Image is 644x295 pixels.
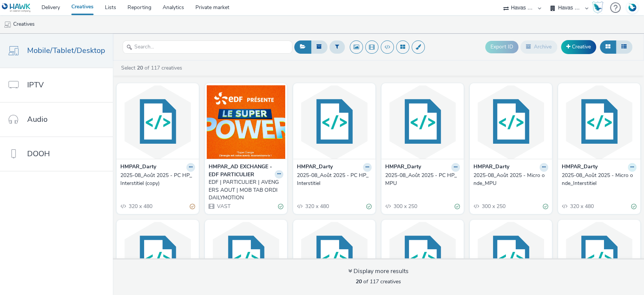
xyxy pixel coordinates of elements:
span: 320 x 480 [569,203,594,210]
span: 320 x 480 [128,203,152,210]
a: 2025-08_Août 2025 - Micro onde_Interstitiel [562,172,636,187]
div: Partially valid [190,202,195,210]
img: EDF | PARTICULIER | AVENGERS AOUT | MOB TAB ORDI DAILYMOTION visual [207,85,285,159]
strong: HMPAR_Darty [385,163,421,172]
img: 2025-08_Août 2025 - PC HP_Interstitiel visual [295,85,373,159]
div: 2025-08_Août 2025 - Micro onde_MPU [473,172,545,187]
img: 2025-08_Août 2025 - PC HP_Interstitiel (copy) visual [118,85,197,159]
a: 2025-08_Août 2025 - PC HP_MPU [385,172,460,187]
strong: HMPAR_Darty [297,163,333,172]
span: of 117 creatives [356,278,401,285]
strong: HMPAR_AD EXCHANGE - EDF PARTICULIER [209,163,273,179]
img: 2025-08_Août 2025 - Micro onde_Interstitiel visual [560,85,638,159]
div: Valid [543,202,548,210]
img: mobile [4,21,11,28]
div: Valid [366,202,372,210]
strong: HMPAR_Darty [562,163,598,172]
button: Table [616,40,632,53]
div: 2025-08_Août 2025 - Micro onde_Interstitiel [562,172,633,187]
img: undefined Logo [2,3,31,12]
img: 2025-08_Août 2025 - Micro onde_MPU visual [472,85,550,159]
a: 2025-08_Août 2025 - Micro onde_MPU [473,172,548,187]
div: Valid [455,202,460,210]
span: VAST [216,203,231,210]
span: Audio [27,114,48,125]
button: Grid [600,40,616,53]
img: Hawk Academy [592,2,603,14]
div: Valid [278,202,283,210]
div: 2025-08_Août 2025 - PC HP_Interstitiel (copy) [120,172,192,187]
div: EDF | PARTICULIER | AVENGERS AOUT | MOB TAB ORDI DAILYMOTION [209,179,280,202]
span: IPTV [27,79,44,90]
strong: HMPAR_Darty [120,163,156,172]
span: 300 x 250 [481,203,506,210]
div: 2025-08_Août 2025 - PC HP_MPU [385,172,457,187]
span: 320 x 480 [304,203,329,210]
a: EDF | PARTICULIER | AVENGERS AOUT | MOB TAB ORDI DAILYMOTION [209,179,283,202]
button: Export ID [485,41,518,53]
strong: HMPAR_Darty [473,163,509,172]
span: 300 x 250 [393,203,417,210]
span: Mobile/Tablet/Desktop [27,45,105,56]
strong: 20 [137,64,143,71]
a: Creative [561,40,596,54]
strong: 20 [356,278,362,285]
span: DOOH [27,148,50,159]
div: 2025-08_Août 2025 - PC HP_Interstitiel [297,172,369,187]
img: Account FR [627,2,638,13]
a: 2025-08_Août 2025 - PC HP_Interstitiel [297,172,372,187]
a: Select of 117 creatives [120,64,185,71]
div: Display more results [348,267,409,276]
img: 2025-08_Août 2025 - PC HP_MPU visual [383,85,462,159]
div: Valid [631,202,636,210]
input: Search... [123,40,292,54]
button: Archive [520,40,557,53]
a: 2025-08_Août 2025 - PC HP_Interstitiel (copy) [120,172,195,187]
a: Hawk Academy [592,2,606,14]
